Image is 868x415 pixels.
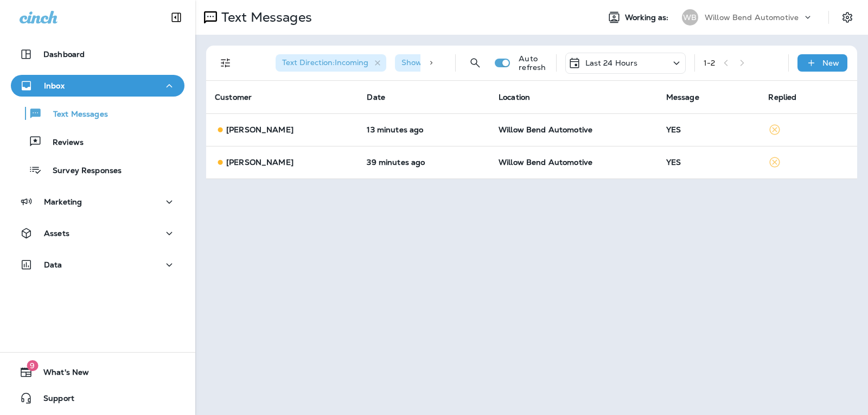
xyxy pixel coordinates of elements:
button: Settings [838,8,857,27]
p: Oct 13, 2025 11:09 AM [367,158,481,167]
span: What's New [33,368,89,381]
p: Oct 13, 2025 11:35 AM [367,125,481,134]
div: 1 - 2 [704,59,715,67]
button: Survey Responses [11,158,184,181]
button: Dashboard [11,43,184,65]
p: Text Messages [42,110,108,120]
button: Search Messages [464,52,486,74]
p: [PERSON_NAME] [226,158,293,167]
div: Text Direction:Incoming [276,54,386,72]
p: New [822,59,839,67]
span: Location [499,92,530,102]
p: Auto refresh [519,54,547,72]
button: Support [11,387,184,409]
p: Text Messages [217,9,312,25]
button: 9What's New [11,361,184,383]
p: Data [44,260,62,269]
p: Last 24 Hours [585,59,638,67]
span: Support [33,394,74,407]
div: YES [666,125,751,134]
p: Reviews [42,138,84,148]
button: Marketing [11,191,184,213]
span: Date [367,92,385,102]
span: Willow Bend Automotive [499,157,592,167]
p: Assets [44,229,69,238]
button: Reviews [11,130,184,153]
div: Show Start/Stop/Unsubscribe:true [395,54,550,72]
span: Working as: [625,13,671,22]
span: Message [666,92,699,102]
button: Text Messages [11,102,184,125]
span: 9 [27,360,38,371]
span: Willow Bend Automotive [499,125,592,135]
button: Collapse Sidebar [161,7,192,28]
button: Filters [215,52,237,74]
span: Customer [215,92,252,102]
p: Dashboard [43,50,85,59]
div: YES [666,158,751,167]
p: [PERSON_NAME] [226,125,293,134]
span: Replied [768,92,796,102]
p: Marketing [44,197,82,206]
p: Willow Bend Automotive [705,13,799,22]
p: Inbox [44,81,65,90]
span: Text Direction : Incoming [282,58,368,67]
div: WB [682,9,698,25]
button: Inbox [11,75,184,97]
button: Data [11,254,184,276]
span: Show Start/Stop/Unsubscribe : true [401,58,532,67]
button: Assets [11,222,184,244]
p: Survey Responses [42,166,122,176]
